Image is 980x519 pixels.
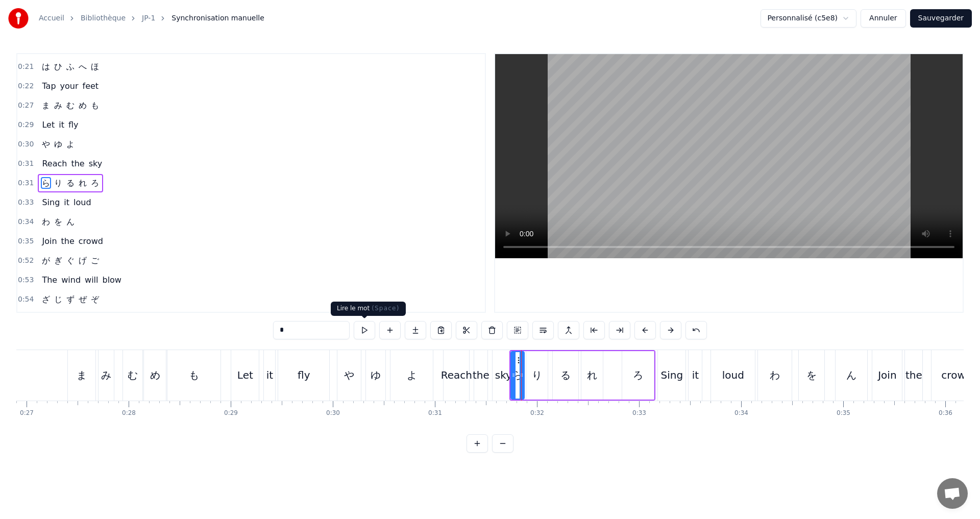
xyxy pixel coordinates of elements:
span: わ [41,216,51,228]
div: Let [237,367,253,383]
div: 0:32 [530,409,544,417]
span: ろ [90,177,100,189]
div: り [532,367,542,383]
span: げ [78,255,88,266]
a: Accueil [39,13,64,23]
span: よ [65,138,76,150]
div: 0:36 [939,409,952,417]
a: Bibliothèque [81,13,126,23]
span: ほ [90,61,100,72]
span: ま [41,100,51,111]
span: The [41,274,58,286]
div: it [266,367,273,383]
span: 0:35 [18,236,34,246]
span: ん [65,216,76,228]
div: み [101,367,111,383]
span: will [84,274,99,286]
span: ら [41,177,51,189]
div: よ [407,367,417,383]
span: 0:27 [18,101,34,111]
span: ざ [41,293,51,305]
span: Reach [41,158,68,169]
span: ゆ [53,138,63,150]
div: ま [77,367,87,383]
div: 0:31 [428,409,442,417]
span: feet [82,80,100,92]
div: Sing [661,367,683,383]
div: ろ [633,367,643,383]
div: を [806,367,817,383]
span: ひ [53,61,63,72]
span: み [53,100,63,111]
span: 0:31 [18,178,34,188]
span: む [65,100,76,111]
div: it [692,367,699,383]
span: 0:53 [18,275,34,285]
span: や [41,138,51,150]
div: fly [298,367,310,383]
span: 0:30 [18,139,34,150]
span: Tap [41,80,57,92]
a: Ouvrir le chat [937,478,968,509]
span: じ [53,293,63,305]
span: it [58,119,65,131]
nav: breadcrumb [39,13,264,23]
div: 0:30 [326,409,340,417]
span: 0:52 [18,256,34,266]
span: ず [65,293,76,305]
div: the [905,367,922,383]
div: loud [722,367,744,383]
span: 0:21 [18,62,34,72]
span: ( Space ) [372,305,399,312]
span: 0:54 [18,294,34,305]
button: Sauvegarder [910,9,972,28]
span: ぐ [65,255,76,266]
div: 0:28 [122,409,136,417]
span: Let [41,119,56,131]
span: blow [101,274,122,286]
span: the [70,158,85,169]
span: your [59,80,80,92]
span: め [78,100,88,111]
span: ぞ [90,293,100,305]
div: Reach [441,367,472,383]
span: fly [67,119,80,131]
span: ご [90,255,100,266]
span: crowd [78,235,104,247]
button: Annuler [861,9,905,28]
div: わ [770,367,780,383]
span: も [90,100,100,111]
div: ら [512,367,523,383]
span: 0:29 [18,120,34,130]
div: む [128,367,138,383]
div: Join [878,367,896,383]
span: 0:34 [18,217,34,227]
div: め [150,367,160,383]
span: the [60,235,76,247]
span: ぜ [78,293,88,305]
div: 0:35 [837,409,850,417]
div: Lire le mot [331,302,406,316]
span: り [53,177,63,189]
div: the [473,367,489,383]
span: sky [88,158,104,169]
div: 0:27 [20,409,34,417]
div: 0:33 [632,409,646,417]
div: る [560,367,571,383]
span: Join [41,235,58,247]
span: を [53,216,63,228]
div: sky [495,367,512,383]
span: Sing [41,196,61,208]
div: 0:34 [734,409,748,417]
span: Synchronisation manuelle [171,13,264,23]
span: は [41,61,51,72]
span: it [63,196,70,208]
img: youka [8,8,29,29]
span: 0:22 [18,81,34,91]
span: が [41,255,51,266]
span: ぎ [53,255,63,266]
span: ふ [65,61,76,72]
div: れ [587,367,597,383]
div: 0:29 [224,409,238,417]
a: JP-1 [142,13,155,23]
